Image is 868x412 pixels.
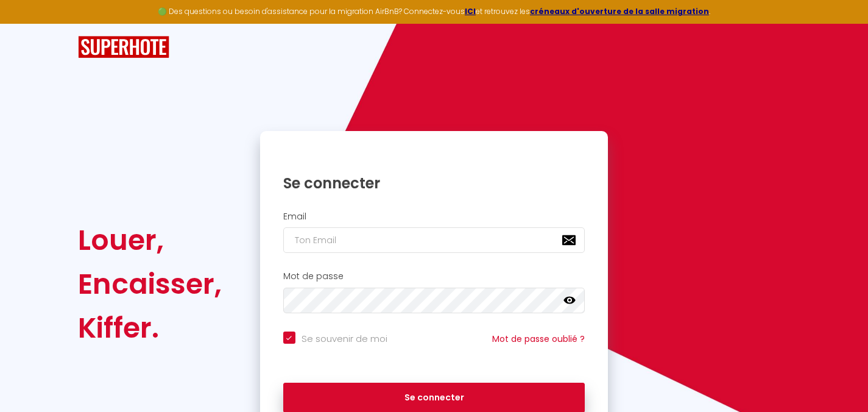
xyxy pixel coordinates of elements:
[78,218,222,262] div: Louer,
[78,306,222,350] div: Kiffer.
[492,333,585,345] a: Mot de passe oublié ?
[530,6,709,16] a: créneaux d'ouverture de la salle migration
[78,262,222,306] div: Encaisser,
[283,211,585,222] h2: Email
[78,36,169,59] img: SuperHote logo
[465,6,476,16] a: ICI
[283,227,585,253] input: Ton Email
[283,271,585,282] h2: Mot de passe
[283,174,585,193] h1: Se connecter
